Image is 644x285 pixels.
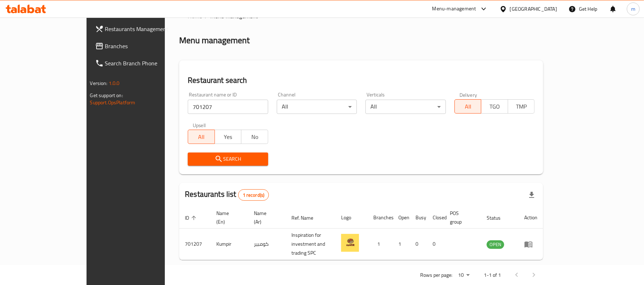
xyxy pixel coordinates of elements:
td: Inspiration for investment and trading SPC [286,229,335,260]
li: / [205,12,207,20]
label: Delivery [459,92,477,97]
td: Kumpir [211,229,248,260]
div: All [365,100,446,114]
button: Search [188,152,268,166]
button: TGO [481,99,508,114]
div: OPEN [487,240,504,249]
span: TGO [484,101,505,112]
div: Rows per page: [455,270,472,281]
div: Export file [523,186,540,204]
span: All [191,132,212,142]
h2: Restaurants list [185,189,269,201]
div: Menu-management [432,5,476,13]
th: Logo [335,207,368,229]
span: OPEN [487,240,504,249]
div: Menu [524,240,537,249]
td: 0 [410,229,427,260]
a: Branches [89,37,194,55]
td: 1 [368,229,393,260]
span: ID [185,214,198,222]
p: 1-1 of 1 [484,271,501,280]
span: No [244,132,265,142]
span: Name (En) [216,209,240,226]
span: POS group [450,209,473,226]
span: Search Branch Phone [105,59,188,67]
p: Rows per page: [420,271,452,280]
span: Yes [218,132,239,142]
span: Ref. Name [291,214,323,222]
span: Restaurants Management [105,25,188,33]
th: Busy [410,207,427,229]
button: Yes [215,130,242,144]
span: Branches [105,42,188,50]
button: All [454,99,482,114]
div: Total records count [238,189,269,201]
table: enhanced table [179,207,543,260]
span: Version: [90,79,108,88]
td: 1 [393,229,410,260]
span: Get support on: [90,91,123,100]
button: No [241,130,268,144]
h2: Restaurant search [188,75,535,86]
div: All [277,100,357,114]
a: Restaurants Management [89,20,194,37]
button: All [188,130,215,144]
span: Status [487,214,510,222]
input: Search for restaurant name or ID.. [188,100,268,114]
img: Kumpir [341,234,359,252]
h2: Menu management [179,35,250,46]
span: Menu management [210,12,258,20]
span: All [458,101,479,112]
span: TMP [511,101,532,112]
button: TMP [508,99,535,114]
label: Upsell [193,122,206,127]
td: كومبير [249,229,286,260]
span: m [631,5,635,13]
a: Search Branch Phone [89,55,194,72]
td: 0 [427,229,444,260]
div: [GEOGRAPHIC_DATA] [510,5,557,13]
th: Closed [427,207,444,229]
span: Search [193,155,262,164]
a: Support.OpsPlatform [90,98,136,107]
td: 701207 [179,229,211,260]
span: Name (Ar) [254,209,277,226]
span: 1 record(s) [239,192,269,199]
span: 1.0.0 [109,79,120,88]
th: Open [393,207,410,229]
th: Action [518,207,543,229]
th: Branches [368,207,393,229]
